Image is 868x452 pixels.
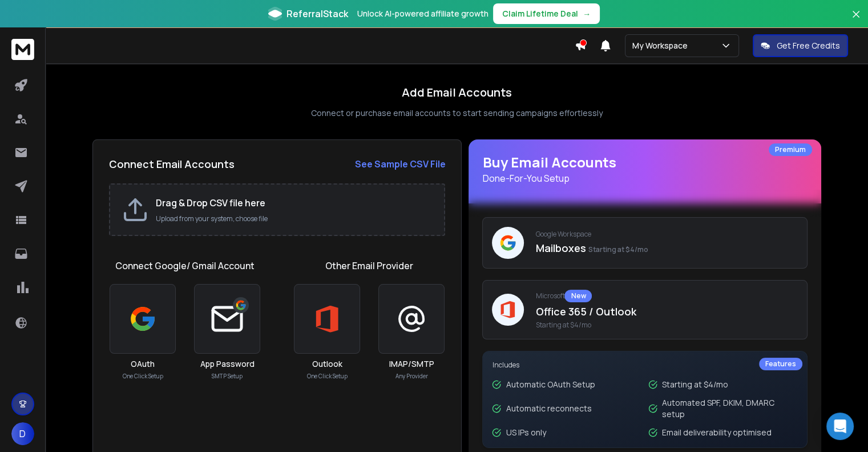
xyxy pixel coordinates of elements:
button: Get Free Credits [753,34,848,57]
p: My Workspace [632,40,692,51]
p: Connect or purchase email accounts to start sending campaigns effortlessly [311,107,603,119]
button: D [11,422,34,445]
h1: Add Email Accounts [402,85,512,101]
p: Automatic reconnects [506,403,591,414]
p: Automatic OAuth Setup [506,379,595,390]
h2: Connect Email Accounts [109,156,235,172]
p: Automated SPF, DKIM, DMARC setup [662,397,798,420]
h1: Buy Email Accounts [482,153,808,185]
h3: Outlook [312,358,342,370]
p: Microsoft [535,290,798,302]
p: Done-For-You Setup [482,171,808,185]
p: Unlock AI-powered affiliate growth [357,8,488,19]
span: Starting at $4/mo [535,321,798,330]
span: → [583,8,591,19]
p: SMTP Setup [212,372,243,381]
button: Close banner [849,7,863,34]
button: Claim Lifetime Deal→ [493,3,600,24]
p: Google Workspace [535,230,798,239]
div: New [564,290,592,302]
h1: Other Email Provider [325,259,413,273]
p: One Click Setup [307,372,348,381]
h1: Connect Google/ Gmail Account [115,259,255,273]
p: Email deliverability optimised [662,427,772,438]
div: Open Intercom Messenger [826,413,854,440]
h2: Drag & Drop CSV file here [156,196,433,210]
p: Mailboxes [535,240,798,256]
p: Get Free Credits [777,40,840,51]
p: Any Provider [395,372,428,381]
p: Starting at $4/mo [662,379,728,390]
h3: App Password [200,358,255,370]
p: Upload from your system, choose file [156,214,433,223]
h3: OAuth [131,358,155,370]
p: Office 365 / Outlook [535,303,798,319]
strong: See Sample CSV File [354,158,445,170]
p: Includes [492,361,798,370]
div: Premium [769,143,812,156]
div: Features [759,358,802,370]
p: One Click Setup [123,372,163,381]
h3: IMAP/SMTP [389,358,434,370]
p: US IPs only [506,427,546,438]
a: See Sample CSV File [354,157,445,171]
span: Starting at $4/mo [588,245,648,254]
span: ReferralStack [286,7,348,21]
